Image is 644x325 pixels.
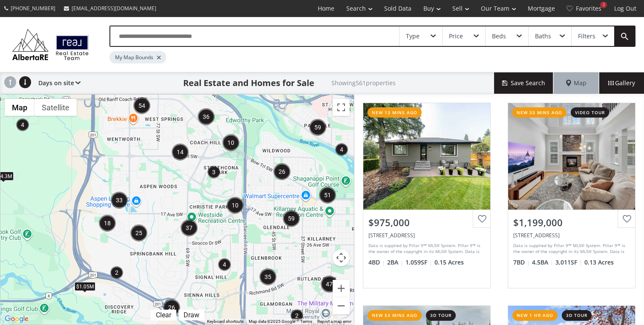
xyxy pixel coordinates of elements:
div: 51 [319,187,336,204]
div: 10 [227,197,244,214]
div: Data is supplied by Pillar 9™ MLS® System. Pillar 9™ is the owner of the copyright in its MLS® Sy... [513,242,628,255]
h1: Real Estate and Homes for Sale [183,77,314,89]
div: Clear [154,311,173,319]
div: Map [554,72,599,94]
a: Terms [300,319,312,324]
a: new 33 mins agovideo tour$1,199,000[STREET_ADDRESS]Data is supplied by Pillar 9™ MLS® System. Pil... [499,94,644,297]
img: Google [3,313,31,325]
div: 37 [181,219,198,236]
div: Click to draw. [178,311,204,319]
span: [PHONE_NUMBER] [11,5,55,12]
div: 59 [309,119,326,136]
div: Data is supplied by Pillar 9™ MLS® System. Pillar 9™ is the owner of the copyright in its MLS® Sy... [368,242,483,255]
div: 26 [163,299,180,316]
span: 3,011 SF [555,258,582,267]
a: Report a map error [317,319,351,324]
div: 36 [198,108,215,125]
div: 25 [130,224,147,242]
span: Map data ©2025 Google [249,319,295,324]
span: Map [566,79,586,87]
div: Draw [181,311,201,319]
div: 168 Aspenshire Drive SW, Calgary, AB T3H 0P5 [513,232,630,239]
span: 1,059 SF [405,258,432,267]
div: $1,199,000 [513,216,630,229]
div: 4 [218,258,231,271]
span: [EMAIL_ADDRESS][DOMAIN_NAME] [72,5,156,12]
div: Beds [492,33,506,39]
div: $1.05M [75,282,95,291]
div: 33 [111,192,128,209]
button: Zoom out [333,297,350,314]
div: 26 [273,163,290,180]
button: Show street map [5,99,34,116]
div: 2 [110,266,123,279]
div: 4303 19 Avenue SW, Calgary, AB T3E0G7 [368,232,485,239]
span: 4 BD [368,258,385,267]
button: Show satellite imagery [34,99,77,116]
img: Logo [9,27,92,62]
div: Baths [535,33,551,39]
div: 59 [283,210,300,227]
div: 47 [321,276,338,293]
a: Open this area in Google Maps (opens a new window) [3,313,31,325]
div: 54 [133,97,150,114]
div: 4 [335,143,348,156]
span: Gallery [608,79,635,87]
div: $975,000 [368,216,485,229]
span: 4.5 BA [532,258,553,267]
button: Zoom in [333,280,350,297]
button: Map camera controls [333,249,350,266]
span: 7 BD [513,258,530,267]
div: Days on site [34,72,80,94]
div: 3 [207,166,220,178]
div: Price [449,33,463,39]
button: Keyboard shortcuts [207,319,244,325]
button: Save Search [494,72,554,94]
div: Gallery [599,72,644,94]
div: 35 [259,268,276,285]
span: 0.15 Acres [434,258,464,267]
div: 14 [172,144,189,161]
div: 10 [222,134,239,151]
div: Type [406,33,420,39]
div: 2 [290,309,303,322]
a: new 13 mins ago$975,000[STREET_ADDRESS]Data is supplied by Pillar 9™ MLS® System. Pillar 9™ is th... [354,94,499,297]
div: My Map Bounds [109,51,166,63]
div: 2 [600,2,607,8]
button: Toggle fullscreen view [333,99,350,116]
a: [EMAIL_ADDRESS][DOMAIN_NAME] [60,0,161,16]
h2: Showing 561 properties [331,80,396,86]
div: 18 [99,215,116,232]
div: Filters [578,33,595,39]
span: 0.13 Acres [584,258,614,267]
div: Click to clear. [151,311,176,319]
span: 2 BA [387,258,403,267]
div: 4 [16,118,29,131]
